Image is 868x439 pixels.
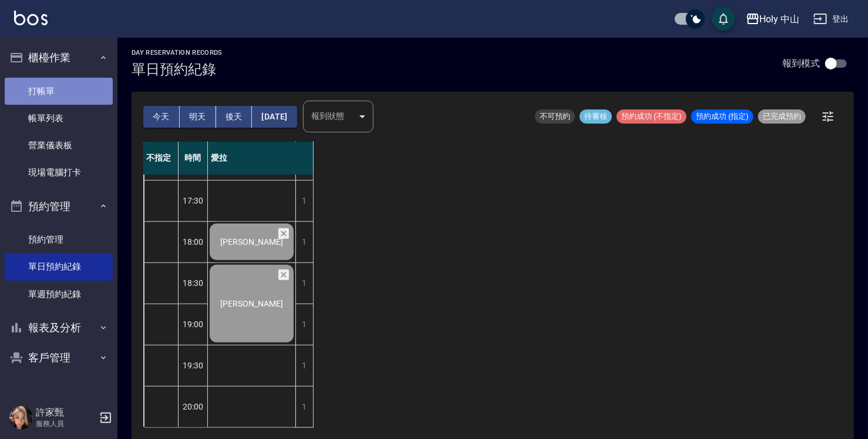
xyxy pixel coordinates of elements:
button: 櫃檯作業 [5,42,113,73]
div: 17:30 [179,180,208,221]
button: 明天 [180,106,216,128]
a: 帳單列表 [5,105,113,132]
div: 愛拉 [208,142,314,175]
button: 後天 [216,106,253,128]
img: Logo [14,11,48,25]
a: 單日預約紀錄 [5,253,113,280]
span: 預約成功 (不指定) [617,111,687,122]
span: [PERSON_NAME] [218,237,285,247]
a: 預約管理 [5,226,113,253]
span: 已完成預約 [758,111,806,122]
div: 不指定 [143,142,179,175]
p: 報到模式 [782,57,820,69]
a: 單週預約紀錄 [5,281,113,308]
div: 18:00 [179,221,208,262]
span: 待審核 [580,111,612,122]
div: 19:30 [179,345,208,386]
span: [PERSON_NAME] [218,299,285,308]
h3: 單日預約紀錄 [132,61,223,78]
div: 1 [295,304,313,345]
div: 時間 [179,142,208,175]
h5: 許家甄 [36,407,96,418]
a: 營業儀表板 [5,132,113,159]
span: 預約成功 (指定) [691,111,753,122]
h2: day Reservation records [132,49,223,56]
span: 不可預約 [535,111,575,122]
p: 服務人員 [36,418,96,429]
img: Person [9,406,33,430]
a: 打帳單 [5,78,113,105]
div: 18:30 [179,262,208,304]
button: 客戶管理 [5,342,113,373]
button: 報表及分析 [5,312,113,343]
div: 1 [295,263,313,304]
div: 1 [295,222,313,262]
div: 1 [295,345,313,386]
div: 1 [295,387,313,427]
div: Holy 中山 [760,12,800,26]
div: 20:00 [179,386,208,427]
div: 1 [295,181,313,221]
button: [DATE] [252,106,297,128]
button: 今天 [143,106,180,128]
button: 登出 [809,8,854,30]
button: save [712,7,735,31]
button: 預約管理 [5,191,113,222]
div: 19:00 [179,304,208,345]
a: 現場電腦打卡 [5,159,113,186]
button: Holy 中山 [741,7,805,31]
